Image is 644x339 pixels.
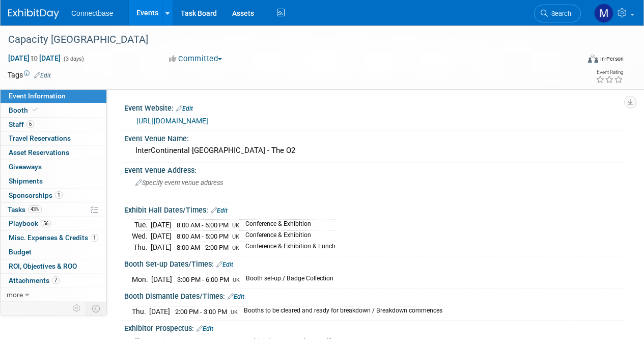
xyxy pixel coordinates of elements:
td: [DATE] [151,231,172,242]
a: Sponsorships1 [1,189,106,202]
button: Committed [165,54,226,64]
a: Edit [211,207,228,214]
div: Event Format [534,53,624,68]
span: 2:00 PM - 3:00 PM [175,308,227,316]
span: to [30,54,39,62]
td: [DATE] [151,220,172,231]
img: Format-Inperson.png [588,55,598,63]
a: Travel Reservations [1,132,106,145]
span: Giveaways [9,163,42,171]
span: 1 [91,234,98,242]
td: Booth set-up / Badge Collection [240,274,333,284]
div: Event Venue Address: [124,163,624,175]
span: Search [548,10,571,17]
a: ROI, Objectives & ROO [1,259,106,273]
a: Tasks43% [1,203,106,217]
td: Thu. [132,306,149,317]
a: Attachments7 [1,274,106,288]
a: Shipments [1,174,106,188]
a: Giveaways [1,160,106,174]
td: [DATE] [151,274,172,284]
td: Booths to be cleared and ready for breakdown / Breakdown commences [238,306,442,317]
td: Conference & Exhibition [239,231,335,242]
td: Toggle Event Tabs [86,302,107,315]
td: Personalize Event Tab Strip [68,302,86,315]
span: UK [232,222,239,229]
span: UK [233,277,240,283]
span: Attachments [9,276,60,284]
td: Tue. [132,220,151,231]
span: 8:00 AM - 5:00 PM [177,232,229,240]
span: 8:00 AM - 5:00 PM [177,221,229,229]
img: ExhibitDay [8,9,59,19]
a: Misc. Expenses & Credits1 [1,231,106,245]
a: Edit [34,72,51,79]
div: Exhibitor Prospectus: [124,321,624,334]
span: Tasks [8,205,42,214]
a: Edit [176,105,193,112]
span: UK [232,233,239,240]
span: 7 [52,276,60,284]
span: [DATE] [DATE] [8,54,61,63]
span: 3:00 PM - 6:00 PM [177,276,229,283]
span: Specify event venue address [135,179,223,187]
div: Event Venue Name: [124,131,624,144]
td: Conference & Exhibition [239,220,335,231]
span: Sponsorships [9,191,63,199]
span: UK [231,309,238,316]
span: Booth [9,106,40,114]
td: Wed. [132,231,151,242]
span: Connectbase [71,9,114,17]
div: Event Rating [596,70,623,75]
td: [DATE] [149,306,170,317]
img: Mary Ann Rose [594,4,613,23]
a: Edit [197,325,213,332]
span: UK [232,245,239,251]
span: Asset Reservations [9,148,69,157]
div: Capacity [GEOGRAPHIC_DATA] [5,31,571,49]
a: [URL][DOMAIN_NAME] [136,117,208,125]
span: Budget [9,248,32,256]
span: Shipments [9,177,43,185]
td: Tags [8,70,51,80]
a: Edit [228,293,244,300]
div: Booth Set-up Dates/Times: [124,256,624,270]
span: Travel Reservations [9,134,71,142]
a: Asset Reservations [1,146,106,160]
a: Playbook56 [1,217,106,230]
a: Edit [216,261,233,268]
span: ROI, Objectives & ROO [9,262,77,270]
div: Exhibit Hall Dates/Times: [124,202,624,216]
a: Staff6 [1,118,106,132]
span: 8:00 AM - 2:00 PM [177,244,229,251]
div: Event Website: [124,100,624,114]
span: Event Information [9,92,66,100]
a: Booth [1,103,106,117]
a: Event Information [1,89,106,103]
span: 43% [28,205,42,213]
span: Staff [9,120,34,128]
span: Playbook [9,219,51,227]
a: Budget [1,245,106,259]
td: Thu. [132,242,151,252]
div: Booth Dismantle Dates/Times: [124,289,624,302]
td: [DATE] [151,242,172,252]
span: Misc. Expenses & Credits [9,233,98,242]
span: 1 [55,191,63,199]
td: Conference & Exhibition & Lunch [239,242,335,252]
div: In-Person [600,55,624,63]
td: Mon. [132,274,151,284]
span: 56 [41,220,51,227]
a: Search [534,5,581,22]
span: more [7,291,23,299]
a: more [1,288,106,302]
i: Booth reservation complete [33,107,38,113]
span: 6 [26,120,34,128]
div: InterContinental [GEOGRAPHIC_DATA] - The O2 [132,143,616,159]
span: (3 days) [63,56,84,62]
